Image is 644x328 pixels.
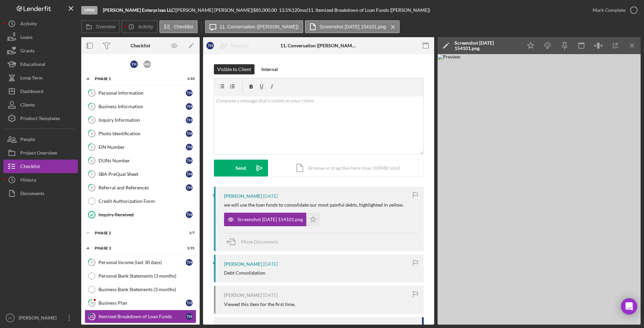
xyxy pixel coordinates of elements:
[3,44,78,57] button: Grants
[3,173,78,187] button: History
[224,270,265,276] div: Debt Consolidation
[182,77,195,81] div: 1 / 10
[90,314,94,319] tspan: 11
[85,310,196,323] a: 11Itemized Breakdown of Loan FundsTH
[241,239,278,244] span: Move Documents
[236,160,246,177] div: Send
[20,30,32,46] div: Loans
[3,187,78,200] a: Documents
[263,261,278,267] time: 2025-08-13 20:40
[214,64,254,74] button: Visible to Client
[90,301,94,305] tspan: 10
[3,30,78,44] button: Loans
[224,233,285,250] button: Move Documents
[292,7,307,13] div: 120 mo
[182,246,195,250] div: 1 / 31
[91,104,93,109] tspan: 2
[454,40,519,51] div: Screenshot [DATE] 154101.png
[17,311,61,326] div: [PERSON_NAME]
[593,3,625,17] div: Mark Complete
[85,194,196,208] a: Credit Authorization Form
[98,212,186,217] div: Inquiry Received
[3,71,78,85] button: Long-Term
[186,117,193,123] div: T H
[85,256,196,269] a: 9Personal Income (last 30 days)TH
[8,316,12,320] text: IN
[98,185,186,190] div: Referral and References
[98,158,186,163] div: DUNs Number
[279,7,292,13] div: 13.5 %
[3,311,78,325] button: IN[PERSON_NAME]
[20,85,43,100] div: Dashboard
[20,173,36,188] div: History
[205,20,303,33] button: 11. Conversation ([PERSON_NAME])
[98,198,196,204] div: Credit Authorization Form
[253,7,279,13] div: $85,000.00
[85,167,196,181] a: 7SBA PreQual SheetTH
[130,61,138,68] div: T H
[91,91,93,95] tspan: 1
[186,171,193,178] div: T H
[98,104,186,109] div: Business Information
[214,160,268,177] button: Send
[224,202,404,208] div: we will use the loan funds to consolidate our most painful debts, highlighted in yellow.
[186,144,193,150] div: T H
[98,144,186,150] div: EIN Number
[85,127,196,140] a: 4Photo IdentificationTH
[176,7,253,13] div: [PERSON_NAME] [PERSON_NAME] |
[138,24,153,29] label: Activity
[95,77,178,81] div: Phase 1
[186,157,193,164] div: T H
[3,146,78,160] a: Project Overview
[96,24,115,29] label: Overview
[85,140,196,154] a: 5EIN NumberTH
[91,118,93,122] tspan: 3
[3,112,78,125] button: Product Templates
[98,300,186,306] div: Business Plan
[263,292,278,298] time: 2025-08-13 20:39
[91,158,93,163] tspan: 6
[159,20,198,33] button: Checklist
[3,98,78,112] a: Clients
[186,184,193,191] div: T H
[186,103,193,110] div: T H
[238,217,303,222] div: Screenshot [DATE] 154101.png
[224,302,295,307] div: Viewed this item for the first time.
[131,43,150,48] div: Checklist
[91,172,93,176] tspan: 7
[95,246,178,250] div: Phase 3
[231,39,249,52] div: Reassign
[85,86,196,100] a: 1Personal InformationTH
[319,24,386,29] label: Screenshot [DATE] 154101.png
[20,146,57,161] div: Project Overview
[621,298,637,314] div: Open Intercom Messenger
[186,211,193,218] div: T H
[263,193,278,199] time: 2025-08-13 20:42
[3,85,78,98] button: Dashboard
[3,17,78,30] button: Activity
[3,57,78,71] a: Educational
[224,213,320,226] button: Screenshot [DATE] 154101.png
[438,54,641,325] img: Preview
[20,112,60,127] div: Product Templates
[220,24,299,29] label: 11. Conversation ([PERSON_NAME])
[98,90,186,96] div: Personal Information
[20,17,37,32] div: Activity
[186,313,193,320] div: T H
[85,269,196,283] a: Personal Bank Statements (3 months)
[174,24,193,29] label: Checklist
[307,7,430,13] div: | 11. Itemized Breakdown of Loan Funds ([PERSON_NAME])
[98,131,186,136] div: Photo Identification
[91,260,93,264] tspan: 9
[81,6,97,15] div: Open
[203,39,256,52] button: THReassign
[3,133,78,146] button: People
[98,117,186,123] div: Inquiry Information
[224,193,262,199] div: [PERSON_NAME]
